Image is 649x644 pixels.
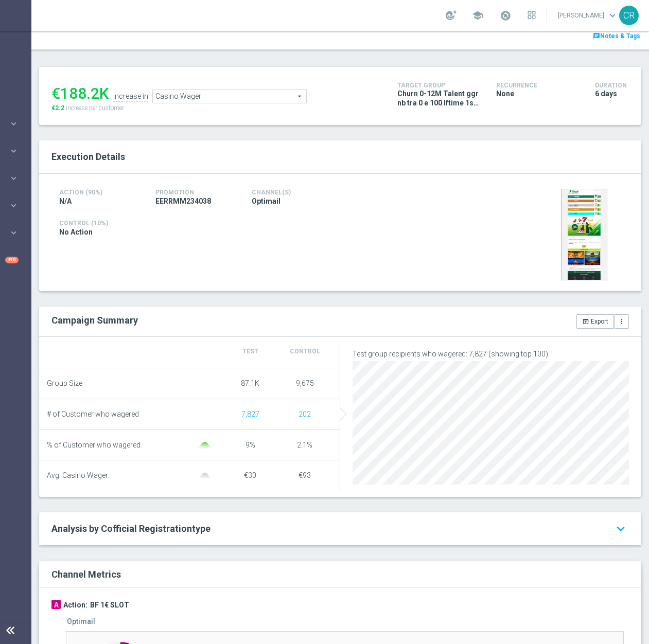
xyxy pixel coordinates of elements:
[582,318,589,325] i: open_in_browser
[59,220,429,227] h4: Control (10%)
[618,318,625,325] i: more_vert
[607,10,618,21] span: keyboard_arrow_down
[155,196,211,206] span: EERRMM234038
[51,104,64,112] span: €2.2
[47,410,139,419] span: # of Customer who wagered
[241,410,259,418] span: Show unique customers
[51,84,109,103] div: €188.2K
[59,227,93,237] span: No Action
[397,89,481,108] span: Churn 0-12M Talent ggr nb tra 0 e 100 lftime 1st Casino
[51,567,635,581] div: Channel Metrics
[5,257,19,263] div: +10
[51,523,211,534] span: Analysis by Cofficial Registrationtype
[297,441,312,449] span: 2.1%
[9,146,19,156] i: keyboard_arrow_right
[561,189,607,280] img: 36039.jpeg
[195,473,215,479] img: gaussianGrey.svg
[51,315,138,326] h2: Campaign Summary
[113,92,148,101] div: increase in
[496,82,580,89] h4: Recurrence
[63,600,87,610] h3: Action:
[9,119,19,129] i: keyboard_arrow_right
[595,89,617,98] span: 6 days
[155,189,236,196] h4: Promotion
[593,32,600,40] i: chat
[51,523,629,535] a: Analysis by Cofficial Registrationtype keyboard_arrow_down
[59,196,72,206] span: N/A
[557,8,619,23] a: [PERSON_NAME]keyboard_arrow_down
[9,173,19,183] i: keyboard_arrow_right
[296,379,314,387] span: 9,675
[576,314,614,329] button: open_in_browser Export
[59,189,140,196] h4: Action (90%)
[353,349,629,359] p: Test group recipients who wagered: 7,827 (showing top 100)
[47,379,82,388] span: Group Size
[245,441,255,449] span: 9%
[595,82,629,89] h4: Duration
[47,471,108,480] span: Avg. Casino Wager
[496,89,514,98] span: None
[51,151,125,162] span: Execution Details
[195,442,215,449] img: gaussianGreen.svg
[299,410,311,418] span: Show unique customers
[615,314,629,329] button: more_vert
[66,104,124,112] span: increase per customer
[9,228,19,238] i: keyboard_arrow_right
[67,617,95,625] h5: Optimail
[90,600,129,610] h3: BF 1€ SLOT
[47,441,141,450] span: % of Customer who wagered
[51,600,61,609] div: A
[290,348,320,355] span: Control
[299,471,311,479] span: €93
[472,10,483,21] span: school
[592,30,641,42] a: chatNotes & Tags
[242,348,258,355] span: Test
[252,196,280,206] span: Optimail
[51,569,121,580] h2: Channel Metrics
[252,189,332,196] h4: Channel(s)
[9,201,19,210] i: keyboard_arrow_right
[397,82,481,89] h4: Target Group
[612,520,629,538] i: keyboard_arrow_down
[241,379,259,387] span: 87.1K
[244,471,256,479] span: €30
[619,6,639,25] div: CR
